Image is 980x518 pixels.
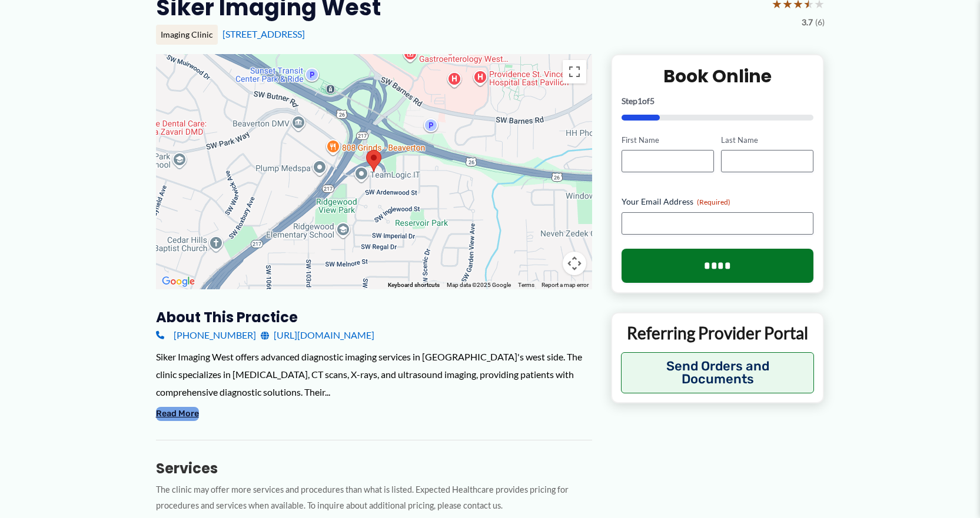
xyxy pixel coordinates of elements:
[637,96,642,106] span: 1
[697,198,730,206] span: (Required)
[815,15,825,30] span: (6)
[802,15,813,30] span: 3.7
[159,274,198,289] img: Google
[156,407,199,421] button: Read More
[622,135,714,146] label: First Name
[159,274,198,289] a: Open this area in Google Maps (opens a new window)
[518,282,534,288] a: Terms (opens in new tab)
[721,135,813,146] label: Last Name
[447,282,511,288] span: Map data ©2025 Google
[156,25,218,45] div: Imaging Clinic
[621,322,815,343] p: Referring Provider Portal
[622,97,814,105] p: Step of
[222,28,305,39] a: [STREET_ADDRESS]
[563,60,586,83] button: Toggle fullscreen view
[622,196,814,208] label: Your Email Address
[156,308,592,326] h3: About this practice
[156,348,592,400] div: Siker Imaging West offers advanced diagnostic imaging services in [GEOGRAPHIC_DATA]'s west side. ...
[156,326,256,344] a: [PHONE_NUMBER]
[650,96,655,106] span: 5
[563,252,586,275] button: Map camera controls
[156,459,592,477] h3: Services
[261,326,374,344] a: [URL][DOMAIN_NAME]
[542,282,589,288] a: Report a map error
[156,482,592,514] p: The clinic may offer more services and procedures than what is listed. Expected Healthcare provid...
[622,65,814,88] h2: Book Online
[388,281,440,289] button: Keyboard shortcuts
[621,352,815,393] button: Send Orders and Documents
